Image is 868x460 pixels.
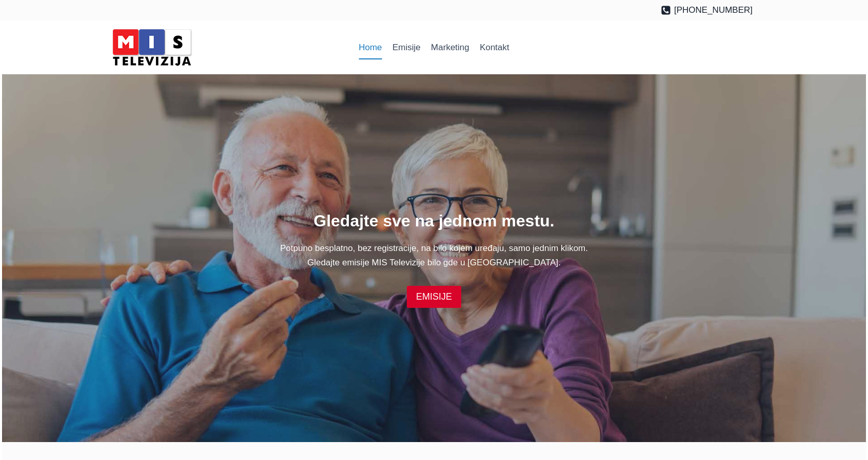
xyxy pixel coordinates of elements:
img: MIS Television [108,26,195,69]
a: Home [353,35,387,60]
p: Potpuno besplatno, bez registracije, na bilo kojem uređaju, samo jednim klikom. Gledajte emisije ... [115,241,753,269]
a: [PHONE_NUMBER] [661,3,753,17]
a: Emisije [387,35,426,60]
nav: Primary Navigation [353,35,515,60]
a: EMISIJE [407,286,461,308]
a: Kontakt [475,35,515,60]
span: [PHONE_NUMBER] [674,3,753,17]
a: Marketing [426,35,475,60]
h1: Gledajte sve na jednom mestu. [115,208,753,233]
